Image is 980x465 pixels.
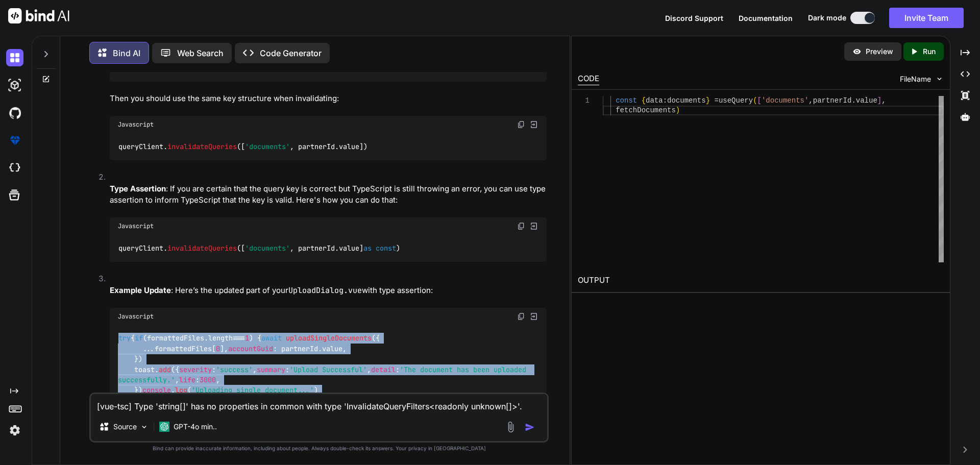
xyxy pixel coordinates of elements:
[110,285,171,295] strong: Example Update
[525,422,535,432] img: icon
[118,64,139,73] span: const
[753,96,757,105] span: (
[261,64,306,73] span: 'documents'
[245,142,290,151] span: 'documents'
[177,47,224,59] p: Web Search
[174,422,217,432] p: GPT-4o min..
[288,285,362,296] code: UploadDialog.vue
[900,74,931,84] span: FileName
[851,96,855,105] span: .
[159,365,171,374] span: add
[289,365,367,374] span: 'Upload Successful'
[739,14,793,22] span: Documentation
[245,243,290,253] span: 'documents'
[935,75,944,83] img: chevron down
[881,96,886,105] span: ,
[923,46,936,57] p: Run
[665,13,723,23] button: Discord Support
[6,77,23,94] img: darkAi-studio
[705,96,709,105] span: }
[517,120,525,129] img: copy
[714,96,718,105] span: =
[110,183,547,206] p: : If you are certain that the query key is correct but TypeScript is still throwing an error, you...
[852,47,862,56] img: preview
[578,96,590,106] div: 1
[220,64,253,73] span: useQuery
[667,96,706,105] span: documents
[167,142,237,151] span: invalidateQueries
[866,46,893,57] p: Preview
[376,243,396,253] span: const
[646,96,663,105] span: data
[877,96,881,105] span: ]
[855,96,877,105] span: value
[118,63,450,74] code: { : documents } = ([ , partnerId. ], fetchDocuments)
[529,120,538,129] img: Open in Browser
[245,334,249,343] span: 1
[363,243,372,253] span: as
[110,93,547,105] p: Then you should use the same key structure when invalidating:
[529,312,538,321] img: Open in Browser
[191,386,314,395] span: 'Uploading single document...'
[118,312,154,321] span: Javascript
[286,334,372,343] span: uploadSingleDocuments
[8,8,69,23] img: Bind AI
[167,243,237,253] span: invalidateQueries
[118,222,154,230] span: Javascript
[572,268,950,292] h2: OUTPUT
[175,386,187,395] span: log
[228,344,273,353] span: accountGuid
[261,334,282,343] span: await
[355,64,376,73] span: value
[739,13,793,23] button: Documentation
[665,14,723,22] span: Discord Support
[529,222,538,231] img: Open in Browser
[339,243,359,253] span: value
[808,13,846,23] span: Dark mode
[371,365,396,374] span: detail
[322,344,342,353] span: value
[200,375,216,384] span: 3000
[118,334,131,343] span: try
[757,96,761,105] span: [
[808,96,813,105] span: ,
[6,159,23,177] img: cloudideIcon
[6,132,23,149] img: premium
[118,120,154,129] span: Javascript
[339,142,359,151] span: value
[179,375,195,384] span: life
[110,285,547,297] p: : Here’s the updated part of your with type assertion:
[142,386,171,395] span: console
[517,312,525,321] img: copy
[578,73,599,85] div: CODE
[113,422,137,432] p: Source
[719,96,753,105] span: useQuery
[641,96,645,105] span: {
[257,365,285,374] span: summary
[6,104,23,121] img: githubDark
[616,106,676,114] span: fetchDocuments
[110,184,166,193] strong: Type Assertion
[616,96,637,105] span: const
[118,365,530,384] span: 'The document has been uploaded successfully.'
[6,49,23,66] img: darkChat
[135,334,143,343] span: if
[118,243,401,254] code: queryClient. ([ , partnerId. ] )
[675,106,679,114] span: )
[143,64,159,73] span: data
[505,421,517,433] img: attachment
[762,96,808,105] span: 'documents'
[208,334,233,343] span: length
[118,141,369,152] code: queryClient. ([ , partnerId. ])
[663,96,667,105] span: :
[517,222,525,230] img: copy
[260,47,322,59] p: Code Generator
[89,445,549,452] p: Bind can provide inaccurate information, including about people. Always double-check its answers....
[889,8,964,28] button: Invite Team
[6,422,23,439] img: settings
[813,96,851,105] span: partnerId
[140,423,149,431] img: Pick Models
[159,422,169,432] img: GPT-4o mini
[113,47,140,59] p: Bind AI
[216,344,220,353] span: 0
